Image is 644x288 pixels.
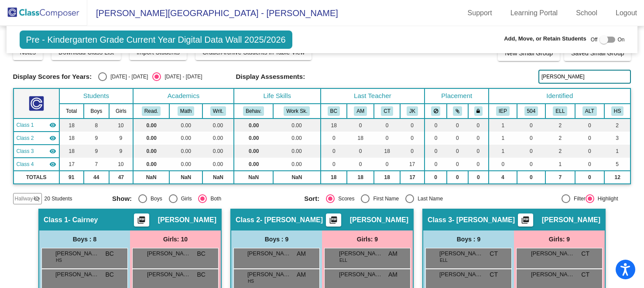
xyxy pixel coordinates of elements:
td: 9 [109,132,133,145]
td: 0.00 [169,119,202,132]
th: Keep with students [447,104,468,119]
button: Behav. [243,106,264,116]
td: 0 [468,119,489,132]
td: 0.00 [169,132,202,145]
td: 91 [59,171,84,184]
button: IEP [496,106,510,116]
th: Bonnie Cairney [321,104,347,119]
a: School [569,6,604,20]
td: 0 [447,158,468,171]
button: CT [381,106,393,116]
span: [PERSON_NAME] [531,249,575,258]
a: Support [461,6,499,20]
mat-radio-group: Select an option [304,194,490,203]
td: 0 [517,145,546,158]
button: Print Students Details [134,213,149,227]
td: 17 [59,158,84,171]
th: Keep away students [425,104,446,119]
span: - [PERSON_NAME] [260,216,323,224]
td: 12 [604,171,631,184]
span: [PERSON_NAME] [PERSON_NAME] [55,249,99,258]
td: 0 [468,132,489,145]
div: Highlight [594,195,618,203]
span: 20 Students [45,195,72,203]
td: 0 [400,132,425,145]
div: Boys : 8 [39,230,130,248]
td: 0.00 [273,158,320,171]
td: 0.00 [273,132,320,145]
button: Read. [142,106,161,116]
span: ELL [339,257,347,264]
td: 18 [321,119,347,132]
td: Bonnie Cairney - Cairney [14,119,59,132]
mat-icon: visibility [49,122,56,129]
span: [PERSON_NAME] [PERSON_NAME] [147,249,191,258]
td: Cady Thygesen - Thygesen [14,145,59,158]
td: 0 [517,132,546,145]
div: [DATE] - [DATE] [107,73,148,81]
td: 2 [545,132,575,145]
span: Pre - Kindergarten Grade Current Year Digital Data Wall 2025/2026 [20,30,292,49]
th: Identified [489,88,630,104]
td: 18 [59,132,84,145]
td: 18 [347,171,374,184]
button: HS [611,106,623,116]
td: 0 [517,171,546,184]
span: [PERSON_NAME] [PERSON_NAME] [439,249,483,258]
span: AM [297,270,306,279]
td: 0.00 [234,158,273,171]
td: 0.00 [133,145,170,158]
mat-icon: visibility_off [33,195,40,202]
div: Filter [570,195,586,203]
div: Last Name [414,195,443,203]
div: First Name [370,195,399,203]
th: 504 Plan [517,104,546,119]
div: Girls: 9 [514,230,605,248]
td: 18 [59,145,84,158]
td: 7 [545,171,575,184]
th: Life Skills [234,88,320,104]
span: [PERSON_NAME] [542,216,600,224]
span: Class 2 [17,134,34,142]
span: Show: [112,195,132,203]
span: [PERSON_NAME] [247,249,291,258]
td: 1 [489,132,517,145]
mat-icon: visibility [49,161,56,168]
div: Girls: 10 [130,230,221,248]
span: Class 3 [17,147,34,155]
td: 18 [347,132,374,145]
button: 504 [524,106,538,116]
input: Search... [538,70,631,84]
th: Cady Thygesen [374,104,400,119]
td: 0.00 [169,145,202,158]
td: 18 [374,145,400,158]
td: 0 [400,119,425,132]
span: [PERSON_NAME][GEOGRAPHIC_DATA] - [PERSON_NAME] [87,6,338,20]
td: 17 [400,171,425,184]
td: 18 [321,171,347,184]
td: 0 [425,132,446,145]
button: Print Students Details [518,213,533,227]
span: New Small Group [505,50,553,57]
td: 17 [400,158,425,171]
span: Class 4 [17,160,34,168]
span: CT [581,270,589,279]
td: 0.00 [133,119,170,132]
div: Scores [335,195,354,203]
td: 0.00 [133,132,170,145]
span: On [617,36,624,44]
td: 0 [447,132,468,145]
td: Alison McElroy - McElroy [14,132,59,145]
span: Class 1 [44,216,68,224]
th: Jessica Kitt [400,104,425,119]
span: Class 1 [17,121,34,129]
td: 0 [321,132,347,145]
span: - Cairney [68,216,98,224]
td: 2 [604,119,631,132]
mat-icon: visibility [49,135,56,142]
td: 0 [374,119,400,132]
span: Class 3 [428,216,452,224]
td: NaN [234,171,273,184]
th: English Language Learner [545,104,575,119]
td: 18 [374,171,400,184]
